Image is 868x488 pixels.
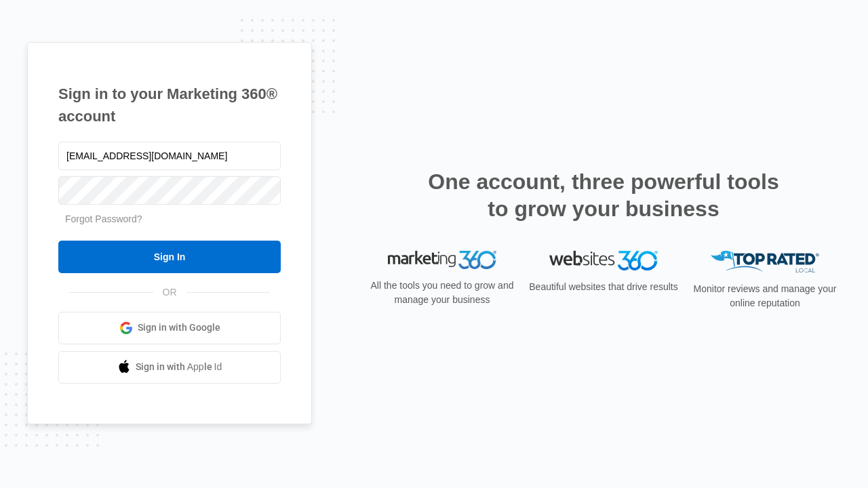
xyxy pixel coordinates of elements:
[528,280,679,294] p: Beautiful websites that drive results
[58,142,281,170] input: Email
[711,251,819,273] img: Top Rated Local
[388,251,496,270] img: Marketing 360
[58,351,281,384] a: Sign in with Apple Id
[136,360,222,374] span: Sign in with Apple Id
[424,168,783,222] h2: One account, three powerful tools to grow your business
[58,241,281,273] input: Sign In
[366,279,518,307] p: All the tools you need to grow and manage your business
[153,285,186,300] span: OR
[65,213,142,224] a: Forgot Password?
[138,321,220,335] span: Sign in with Google
[58,83,281,127] h1: Sign in to your Marketing 360® account
[58,312,281,344] a: Sign in with Google
[689,282,841,310] p: Monitor reviews and manage your online reputation
[549,251,658,270] img: Websites 360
